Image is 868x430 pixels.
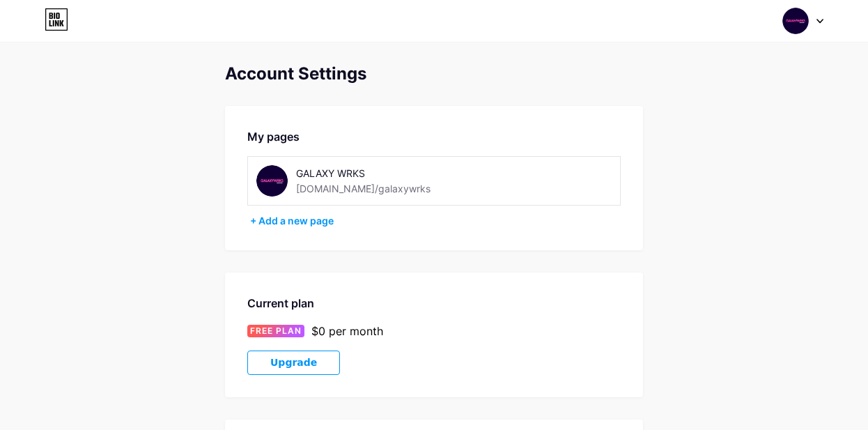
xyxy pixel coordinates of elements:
[247,351,340,375] button: Upgrade
[250,325,302,337] span: FREE PLAN
[782,8,809,34] img: galaxywrks
[270,357,317,369] span: Upgrade
[250,214,621,228] div: + Add a new page
[311,323,383,339] div: $0 per month
[225,64,643,84] div: Account Settings
[247,295,621,312] div: Current plan
[256,165,288,197] img: galaxywrks
[296,181,431,196] div: [DOMAIN_NAME]/galaxywrks
[247,128,621,145] div: My pages
[296,166,493,181] div: GALAXY WRKS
